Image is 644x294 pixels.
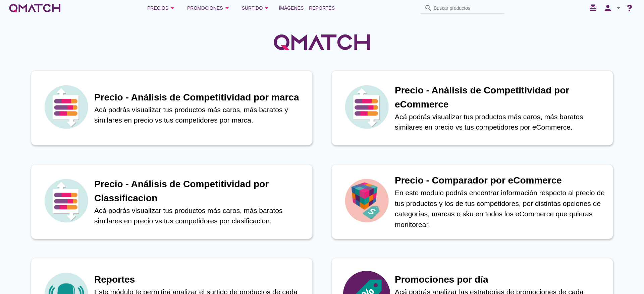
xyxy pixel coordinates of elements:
[43,177,90,224] img: icon
[263,4,271,12] i: arrow_drop_down
[236,1,276,15] button: Surtido
[276,1,306,15] a: Imágenes
[589,4,600,12] i: redeem
[147,4,176,12] div: Precios
[601,3,614,13] i: person
[309,4,335,12] span: Reportes
[8,1,62,15] a: white-qmatch-logo
[242,4,271,12] div: Surtido
[322,164,623,239] a: iconPrecio - Comparador por eCommerceEn este modulo podrás encontrar información respecto al prec...
[343,177,390,224] img: icon
[395,83,606,112] h1: Precio - Análisis de Competitividad por eCommerce
[94,273,306,287] h1: Reportes
[395,273,606,287] h1: Promociones por día
[223,4,231,12] i: arrow_drop_down
[395,173,606,188] h1: Precio - Comparador por eCommerce
[279,4,304,12] span: Imágenes
[94,90,306,104] h1: Precio - Análisis de Competitividad por marca
[142,1,182,15] button: Precios
[43,83,90,130] img: icon
[614,4,623,12] i: arrow_drop_down
[272,25,372,59] img: QMatchLogo
[395,112,606,133] p: Acá podrás visualizar tus productos más caros, más baratos similares en precio vs tus competidore...
[424,4,432,12] i: search
[343,83,390,130] img: icon
[187,4,231,12] div: Promociones
[322,70,623,145] a: iconPrecio - Análisis de Competitividad por eCommerceAcá podrás visualizar tus productos más caro...
[434,3,501,13] input: Buscar productos
[395,188,606,230] p: En este modulo podrás encontrar información respecto al precio de tus productos y los de tus comp...
[168,4,176,12] i: arrow_drop_down
[21,70,322,145] a: iconPrecio - Análisis de Competitividad por marcaAcá podrás visualizar tus productos más caros, m...
[21,164,322,239] a: iconPrecio - Análisis de Competitividad por ClassificacionAcá podrás visualizar tus productos más...
[182,1,236,15] button: Promociones
[94,205,306,226] p: Acá podrás visualizar tus productos más caros, más baratos similares en precio vs tus competidore...
[94,104,306,126] p: Acá podrás visualizar tus productos más caros, más baratos y similares en precio vs tus competido...
[306,1,337,15] a: Reportes
[94,177,306,205] h1: Precio - Análisis de Competitividad por Classificacion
